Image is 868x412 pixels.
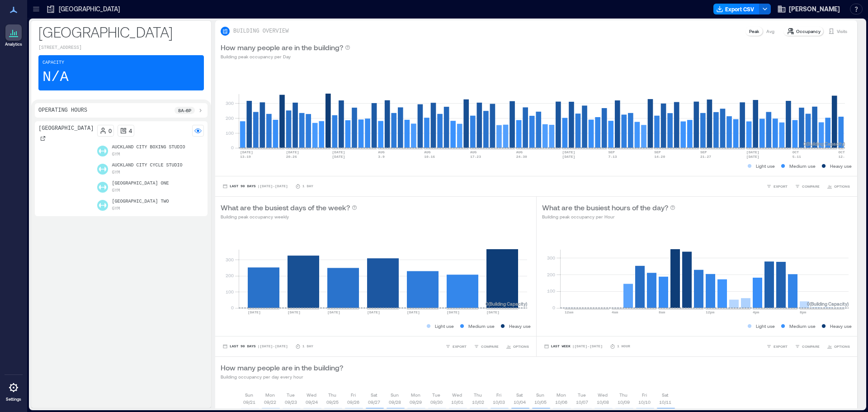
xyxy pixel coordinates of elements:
p: Wed [307,391,316,398]
text: [DATE] [447,310,460,314]
span: COMPARE [802,344,820,349]
p: Mon [265,391,275,398]
p: Thu [619,391,627,398]
text: [DATE] [332,150,345,154]
p: Gym [112,151,120,158]
button: COMPARE [793,342,821,351]
tspan: 300 [226,100,234,106]
p: 10/04 [514,398,526,406]
tspan: 0 [231,145,234,150]
text: [DATE] [486,310,500,314]
text: 8am [659,310,665,314]
p: Gym [112,205,120,213]
p: Building occupancy per day every hour [221,373,343,380]
p: Light use [756,322,775,330]
text: [DATE] [746,155,759,159]
button: Last Week |[DATE]-[DATE] [542,342,604,351]
text: 8pm [800,310,807,314]
p: 10/06 [555,398,567,406]
span: OPTIONS [834,184,850,189]
p: Sat [516,391,523,398]
p: 09/27 [368,398,380,406]
text: [DATE] [746,150,759,154]
text: 7-13 [608,155,617,159]
p: Gym [112,187,120,194]
text: [DATE] [240,150,253,154]
span: COMPARE [802,184,820,189]
text: 21-27 [700,155,711,159]
p: Visits [837,28,847,35]
p: 4 [129,127,132,134]
tspan: 100 [226,130,234,136]
text: [DATE] [248,310,261,314]
tspan: 0 [231,305,234,310]
p: Building peak occupancy per Hour [542,213,675,220]
p: Auckland City Cycle Studio [112,162,182,169]
text: SEP [700,150,707,154]
p: What are the busiest days of the week? [221,202,350,213]
p: Fri [496,391,501,398]
text: [DATE] [562,150,576,154]
text: [DATE] [286,150,299,154]
a: Analytics [2,22,25,50]
button: EXPORT [764,342,789,351]
p: [STREET_ADDRESS] [38,44,204,52]
p: 10/02 [472,398,484,406]
text: 20-26 [286,155,297,159]
span: OPTIONS [513,344,529,349]
text: 5-11 [793,155,801,159]
text: [DATE] [327,310,340,314]
span: EXPORT [453,344,467,349]
text: AUG [424,150,431,154]
p: Fri [642,391,647,398]
p: [GEOGRAPHIC_DATA] [59,5,120,14]
p: BUILDING OVERVIEW [233,28,288,35]
span: COMPARE [481,344,499,349]
text: OCT [793,150,799,154]
text: [DATE] [288,310,301,314]
button: COMPARE [793,182,821,191]
p: Analytics [5,42,22,47]
text: [DATE] [562,155,576,159]
p: 09/26 [347,398,359,406]
text: OCT [838,150,845,154]
p: How many people are in the building? [221,362,343,373]
p: 10/07 [576,398,588,406]
p: 10/08 [597,398,609,406]
p: Sat [662,391,668,398]
text: 13-19 [240,155,251,159]
p: Heavy use [830,162,852,170]
p: Light use [435,322,454,330]
p: Occupancy [796,28,821,35]
p: Medium use [789,322,816,330]
button: EXPORT [764,182,789,191]
p: [GEOGRAPHIC_DATA] [38,23,204,41]
p: 10/01 [451,398,463,406]
p: 09/24 [306,398,318,406]
p: Sun [245,391,253,398]
p: Light use [756,162,775,170]
p: Heavy use [830,322,852,330]
p: Sun [536,391,544,398]
p: 1 Hour [617,344,630,349]
button: OPTIONS [504,342,531,351]
p: Gym [112,169,120,176]
button: Last 90 Days |[DATE]-[DATE] [221,342,290,351]
p: Avg [766,28,774,35]
p: Wed [452,391,462,398]
p: 1 Day [302,184,313,189]
p: 10/09 [618,398,630,406]
tspan: 200 [226,115,234,121]
span: EXPORT [774,184,788,189]
p: 10/10 [638,398,651,406]
p: Building peak occupancy per Day [221,53,350,60]
p: 09/22 [264,398,276,406]
p: 0 [108,127,112,134]
p: 10/11 [659,398,671,406]
text: 17-23 [470,155,481,159]
p: Heavy use [509,322,531,330]
p: Tue [432,391,440,398]
text: 4am [612,310,618,314]
p: Tue [578,391,586,398]
tspan: 0 [552,305,555,310]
